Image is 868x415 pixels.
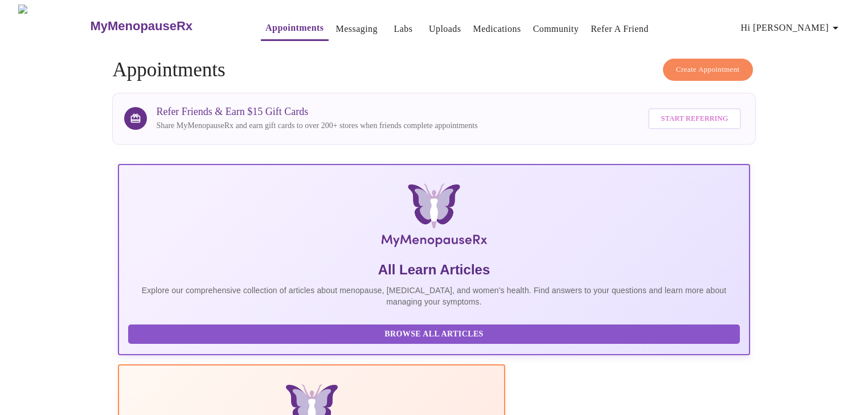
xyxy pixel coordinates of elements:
[741,20,842,36] span: Hi [PERSON_NAME]
[429,21,461,37] a: Uploads
[140,327,728,342] span: Browse All Articles
[128,285,739,307] p: Explore our comprehensive collection of articles about menopause, [MEDICAL_DATA], and women's hea...
[128,261,739,279] h5: All Learn Articles
[586,18,653,40] button: Refer a Friend
[336,21,378,37] a: Messaging
[648,108,740,129] button: Start Referring
[128,328,742,338] a: Browse All Articles
[529,18,584,40] button: Community
[676,63,740,76] span: Create Appointment
[265,20,324,36] a: Appointments
[223,183,645,252] img: MyMenopauseRx Logo
[661,112,728,125] span: Start Referring
[533,21,579,37] a: Community
[128,324,739,344] button: Browse All Articles
[89,6,238,46] a: MyMenopauseRx
[385,18,421,40] button: Labs
[663,59,753,81] button: Create Appointment
[736,17,847,39] button: Hi [PERSON_NAME]
[469,18,526,40] button: Medications
[394,21,413,37] a: Labs
[156,120,477,132] p: Share MyMenopauseRx and earn gift cards to over 200+ stores when friends complete appointments
[424,18,466,40] button: Uploads
[112,59,755,81] h4: Appointments
[18,5,89,47] img: MyMenopauseRx Logo
[645,102,743,135] a: Start Referring
[331,18,382,40] button: Messaging
[261,17,328,41] button: Appointments
[473,21,521,37] a: Medications
[156,106,477,118] h3: Refer Friends & Earn $15 Gift Cards
[591,21,649,37] a: Refer a Friend
[90,19,193,34] h3: MyMenopauseRx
